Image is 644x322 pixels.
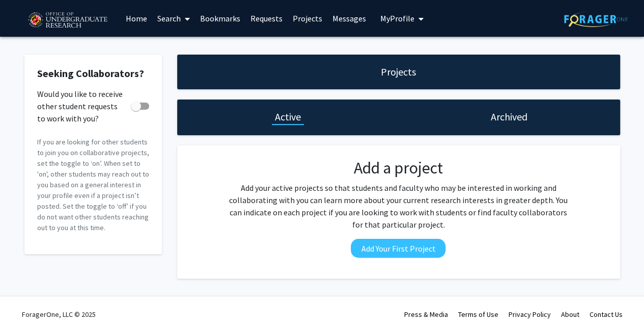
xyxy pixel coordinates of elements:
a: About [561,310,579,319]
p: If you are looking for other students to join you on collaborative projects, set the toggle to ‘o... [37,137,149,233]
a: Search [152,1,195,36]
button: Add Your First Project [351,239,445,258]
a: Messages [327,1,371,36]
img: ForagerOne Logo [564,11,628,27]
a: Privacy Policy [509,310,551,319]
h1: Active [275,110,301,124]
a: Contact Us [590,310,623,319]
p: Add your active projects so that students and faculty who may be interested in working and collab... [226,182,571,231]
a: Press & Media [404,310,448,319]
a: Projects [288,1,327,36]
h1: Projects [381,65,416,79]
iframe: Chat [8,276,43,314]
h2: Seeking Collaborators? [37,67,149,80]
span: My Profile [380,13,414,23]
img: University of Maryland Logo [24,8,110,33]
a: Terms of Use [458,310,498,319]
a: Bookmarks [195,1,245,36]
a: Requests [245,1,288,36]
h2: Add a project [226,158,571,178]
a: Home [121,1,152,36]
span: Would you like to receive other student requests to work with you? [37,88,127,125]
h1: Archived [491,110,527,124]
